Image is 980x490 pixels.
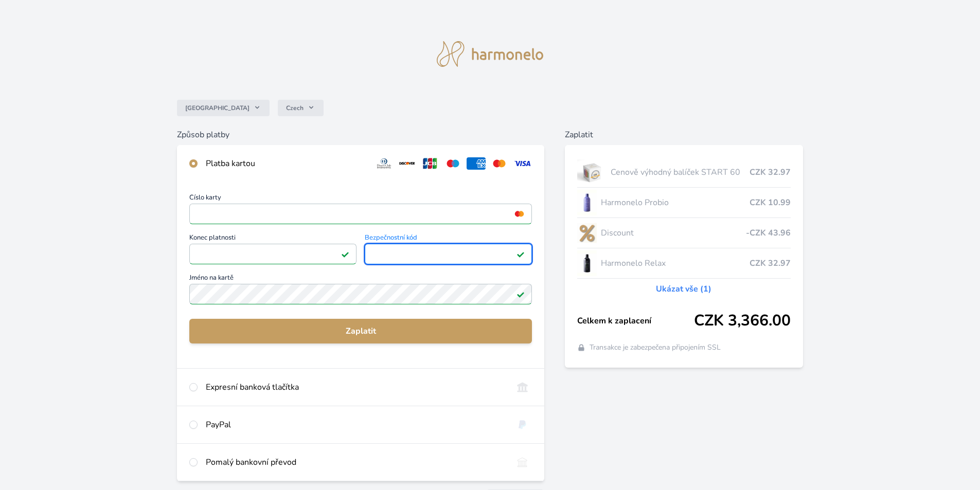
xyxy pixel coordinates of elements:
[194,247,352,261] iframe: Iframe pro datum vypršení platnosti
[694,312,791,330] span: CZK 3,366.00
[189,275,532,284] span: Jméno na kartě
[365,234,532,244] span: Bezpečnostní kód
[206,456,505,468] div: Pomalý bankovní převod
[601,196,750,209] span: Harmonelo Probio
[369,247,527,261] iframe: Iframe pro bezpečnostní kód
[516,290,525,298] img: Platné pole
[577,190,597,215] img: CLEAN_PROBIO_se_stinem_x-lo.jpg
[577,250,597,276] img: CLEAN_RELAX_se_stinem_x-lo.jpg
[177,129,544,141] h6: Způsob platby
[375,157,394,170] img: diners.svg
[750,196,791,209] span: CZK 10.99
[467,157,486,170] img: amex.svg
[185,104,250,112] span: [GEOGRAPHIC_DATA]
[278,100,324,116] button: Czech
[512,209,526,219] img: mc
[611,166,750,178] span: Cenově výhodný balíček START 60
[189,284,532,304] input: Jméno na kartěPlatné pole
[513,419,532,431] img: paypal.svg
[490,157,509,170] img: mc.svg
[206,381,505,393] div: Expresní banková tlačítka
[513,381,532,393] img: onlineBanking_CZ.svg
[656,283,711,295] a: Ukázat vše (1)
[601,227,746,239] span: Discount
[590,342,721,353] span: Transakce je zabezpečena připojením SSL
[513,157,532,170] img: visa.svg
[341,250,349,258] img: Platné pole
[421,157,440,170] img: jcb.svg
[513,456,532,468] img: bankTransfer_IBAN.svg
[601,257,750,269] span: Harmonelo Relax
[206,419,505,431] div: PayPal
[194,207,527,221] iframe: Iframe pro číslo karty
[746,227,791,239] span: -CZK 43.96
[189,234,357,244] span: Konec platnosti
[437,41,544,67] img: logo.svg
[565,129,803,141] h6: Zaplatit
[750,166,791,178] span: CZK 32.97
[177,100,270,116] button: [GEOGRAPHIC_DATA]
[750,257,791,269] span: CZK 32.97
[189,319,532,343] button: Zaplatit
[189,194,532,204] span: Číslo karty
[286,104,304,112] span: Czech
[198,325,524,337] span: Zaplatit
[398,157,417,170] img: discover.svg
[206,157,366,170] div: Platba kartou
[577,315,694,327] span: Celkem k zaplacení
[516,250,525,258] img: Platné pole
[577,159,607,185] img: start.jpg
[577,220,597,246] img: discount-lo.png
[443,157,462,170] img: maestro.svg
